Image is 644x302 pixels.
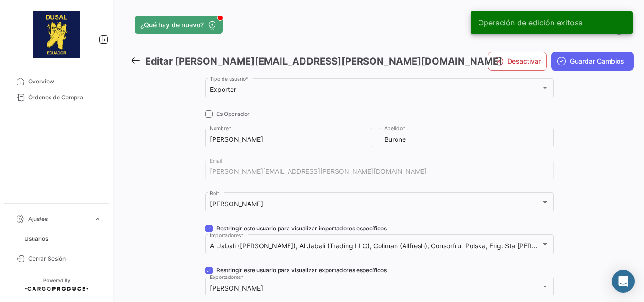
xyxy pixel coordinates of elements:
[25,235,48,243] span: Usuarios
[8,73,106,90] a: Overview
[8,90,106,106] a: Órdenes de Compra
[140,20,204,30] span: ¿Qué hay de nuevo?
[21,232,106,246] a: Usuarios
[135,16,223,34] button: ¿Qué hay de nuevo?
[216,266,387,275] span: Restringir este usuario para visualizar exportadores específicos
[210,85,236,93] mat-select-trigger: Exporter
[612,270,635,293] div: Abrir Intercom Messenger
[28,254,102,263] span: Cerrar Sesión
[145,55,502,68] h3: Editar [PERSON_NAME][EMAIL_ADDRESS][PERSON_NAME][DOMAIN_NAME]
[33,11,80,58] img: a285b2dc-690d-45b2-9f09-4c8154f86cbc.png
[551,52,634,71] button: Guardar Cambios
[488,52,547,71] button: Desactivar
[210,200,263,208] mat-select-trigger: [PERSON_NAME]
[216,224,387,233] span: Restringir este usuario para visualizar importadores específicos
[478,18,583,27] span: Operación de edición exitosa
[93,215,102,223] span: expand_more
[210,284,263,292] mat-select-trigger: [PERSON_NAME]
[28,93,102,102] span: Órdenes de Compra
[28,215,90,223] span: Ajustes
[570,57,624,66] span: Guardar Cambios
[216,110,250,118] span: Es Operador
[28,77,102,86] span: Overview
